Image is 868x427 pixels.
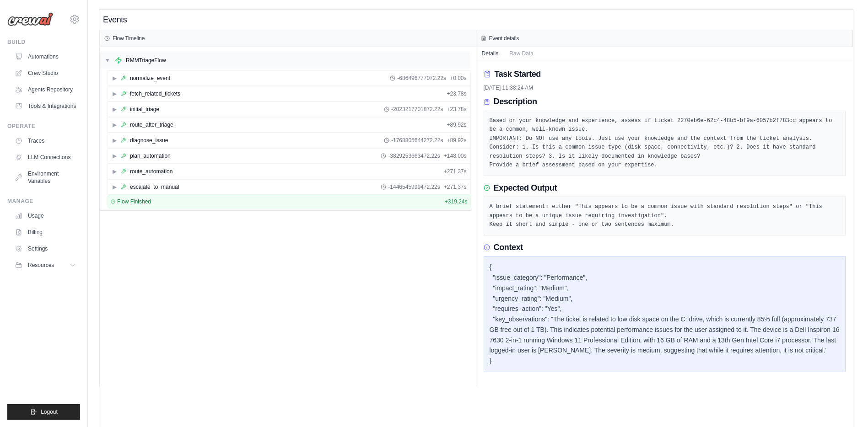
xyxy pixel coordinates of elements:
span: + 23.78s [447,106,466,113]
button: Details [476,47,504,60]
h2: Events [103,13,127,26]
h3: Expected Output [494,183,557,193]
button: Raw Data [504,47,539,60]
span: Flow Finished [117,198,151,205]
a: Environment Variables [11,166,80,188]
span: Resources [28,262,54,269]
span: -3829253663472.22s [388,152,440,160]
img: Logo [7,12,53,26]
span: ▶ [112,152,117,160]
span: ▶ [112,183,117,191]
div: RMMTriageFlow [126,57,166,64]
div: Build [7,38,80,46]
div: fetch_related_tickets [130,90,180,97]
a: Automations [11,49,80,64]
div: Manage [7,197,80,205]
pre: Based on your knowledge and experience, assess if ticket 2270eb6e-62c4-48b5-bf9a-6057b2f783cc app... [490,117,840,170]
span: + 271.37s [444,183,467,191]
span: + 89.92s [447,137,466,144]
h3: Flow Timeline [113,35,145,42]
span: -1446545999472.22s [388,183,440,191]
a: LLM Connections [11,150,80,165]
h3: Event details [489,35,519,42]
span: + 89.92s [447,121,466,128]
h2: Task Started [495,68,541,80]
span: + 148.00s [444,152,467,160]
a: Settings [11,241,80,256]
span: Logout [41,408,58,416]
span: ▶ [112,121,117,128]
button: Resources [11,258,80,272]
div: route_after_triage [130,121,173,128]
span: + 0.00s [450,75,466,82]
div: [DATE] 11:38:24 AM [484,84,846,91]
div: route_automation [130,168,173,175]
div: Operate [7,123,80,130]
button: Logout [7,404,80,420]
h3: Context [494,243,523,253]
a: Agents Repository [11,82,80,97]
div: normalize_event [130,75,170,82]
a: Billing [11,225,80,240]
span: ▶ [112,106,117,113]
div: diagnose_issue [130,137,168,144]
div: plan_automation [130,152,171,160]
div: escalate_to_manual [130,183,179,191]
span: -686496777072.22s [397,75,446,82]
span: + 23.78s [447,90,466,97]
span: ▶ [112,75,117,82]
span: ▶ [112,90,117,97]
a: Traces [11,133,80,148]
span: ▶ [112,137,117,144]
span: ▼ [105,57,110,64]
pre: A brief statement: either "This appears to be a common issue with standard resolution steps" or "... [490,203,840,230]
iframe: Chat Widget [822,383,868,427]
span: -2023217701872.22s [391,106,443,113]
span: + 319.24s [445,198,468,205]
h3: Description [494,97,537,107]
span: ▶ [112,168,117,175]
a: Usage [11,208,80,223]
a: Crew Studio [11,66,80,80]
span: + 271.37s [444,168,467,175]
div: { "issue_category": "Performance", "impact_rating": "Medium", "urgency_rating": "Medium", "requir... [490,262,840,366]
a: Tools & Integrations [11,99,80,113]
div: initial_triage [130,106,159,113]
span: -1768805644272.22s [391,137,443,144]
